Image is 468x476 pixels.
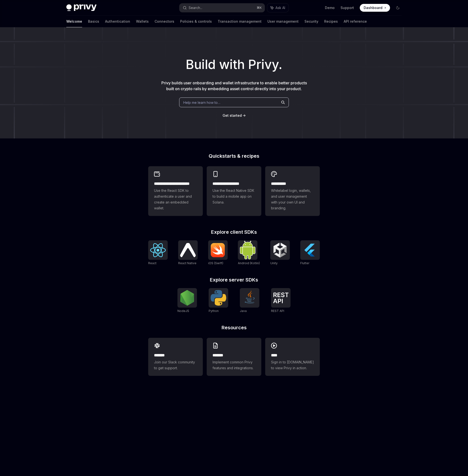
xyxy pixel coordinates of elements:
[267,16,299,27] a: User management
[213,359,255,371] span: Implement common Privy features and integrations.
[270,240,290,266] a: UnityUnity
[148,261,156,265] span: React
[394,4,402,12] button: Toggle dark mode
[242,290,257,306] img: Java
[267,3,289,12] button: Ask AI
[155,16,174,27] a: Connectors
[179,3,265,12] button: Search...⌘K
[364,5,382,10] span: Dashboard
[209,309,219,313] span: Python
[178,240,198,266] a: React NativeReact Native
[218,16,262,27] a: Transaction management
[265,166,320,216] a: **** *****Whitelabel login, wallets, and user management with your own UI and branding.
[148,338,203,376] a: **** **Join our Slack community to get support.
[179,290,195,306] img: NodeJS
[178,261,196,265] span: React Native
[189,5,202,11] div: Search...
[304,16,318,27] a: Security
[272,242,288,258] img: Unity
[223,113,242,117] span: Get started
[344,16,367,27] a: API reference
[148,277,320,282] h2: Explore server SDKs
[238,261,260,265] span: Android (Kotlin)
[300,261,309,265] span: Flutter
[66,16,82,27] a: Welcome
[238,240,260,266] a: Android (Kotlin)Android (Kotlin)
[208,261,223,265] span: iOS (Swift)
[209,288,228,313] a: PythonPython
[324,16,338,27] a: Recipes
[211,290,226,306] img: Python
[8,55,460,74] h1: Build with Privy.
[148,240,168,266] a: ReactReact
[271,309,284,313] span: REST API
[257,6,262,10] span: ⌘ K
[341,5,354,10] a: Support
[177,309,189,313] span: NodeJS
[148,230,320,234] h2: Explore client SDKs
[265,338,320,376] a: ****Sign in to [DOMAIN_NAME] to view Privy in action.
[210,243,226,257] img: iOS (Swift)
[207,166,261,216] a: **** **** **** ***Use the React Native SDK to build a mobile app on Solana.
[154,188,197,211] span: Use the React SDK to authenticate a user and create an embedded wallet.
[360,4,390,12] a: Dashboard
[271,188,314,211] span: Whitelabel login, wallets, and user management with your own UI and branding.
[240,288,259,313] a: JavaJava
[88,16,99,27] a: Basics
[271,288,291,313] a: REST APIREST API
[213,188,255,205] span: Use the React Native SDK to build a mobile app on Solana.
[148,325,320,330] h2: Resources
[177,288,197,313] a: NodeJSNodeJS
[180,16,212,27] a: Policies & controls
[240,241,255,259] img: Android (Kotlin)
[150,243,166,257] img: React
[208,240,228,266] a: iOS (Swift)iOS (Swift)
[66,4,97,11] img: dark logo
[154,359,197,371] span: Join our Slack community to get support.
[207,338,261,376] a: **** **Implement common Privy features and integrations.
[136,16,149,27] a: Wallets
[180,243,196,257] img: React Native
[148,154,320,158] h2: Quickstarts & recipes
[270,261,278,265] span: Unity
[183,100,220,105] span: Help me learn how to…
[271,359,314,371] span: Sign in to [DOMAIN_NAME] to view Privy in action.
[300,240,320,266] a: FlutterFlutter
[302,242,318,258] img: Flutter
[240,309,247,313] span: Java
[161,80,307,91] span: Privy builds user onboarding and wallet infrastructure to enable better products built on crypto ...
[105,16,130,27] a: Authentication
[275,5,285,10] span: Ask AI
[223,113,242,118] a: Get started
[325,5,335,10] a: Demo
[273,292,289,303] img: REST API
